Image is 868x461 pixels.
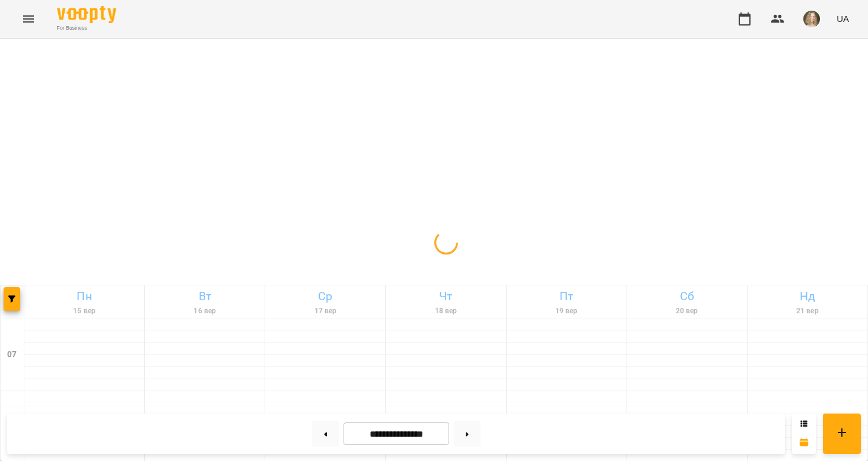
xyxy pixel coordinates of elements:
[837,12,849,25] span: UA
[629,287,745,306] h6: Сб
[832,8,854,30] button: UA
[749,287,866,306] h6: Нд
[803,11,820,27] img: 08679fde8b52750a6ba743e232070232.png
[387,287,504,306] h6: Чт
[508,306,625,317] h6: 19 вер
[147,287,263,306] h6: Вт
[7,348,17,361] h6: 07
[57,24,116,32] span: For Business
[749,306,866,317] h6: 21 вер
[26,306,142,317] h6: 15 вер
[26,287,142,306] h6: Пн
[57,6,116,23] img: Voopty Logo
[629,306,745,317] h6: 20 вер
[14,5,43,33] button: Menu
[508,287,625,306] h6: Пт
[267,306,383,317] h6: 17 вер
[267,287,383,306] h6: Ср
[387,306,504,317] h6: 18 вер
[147,306,263,317] h6: 16 вер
